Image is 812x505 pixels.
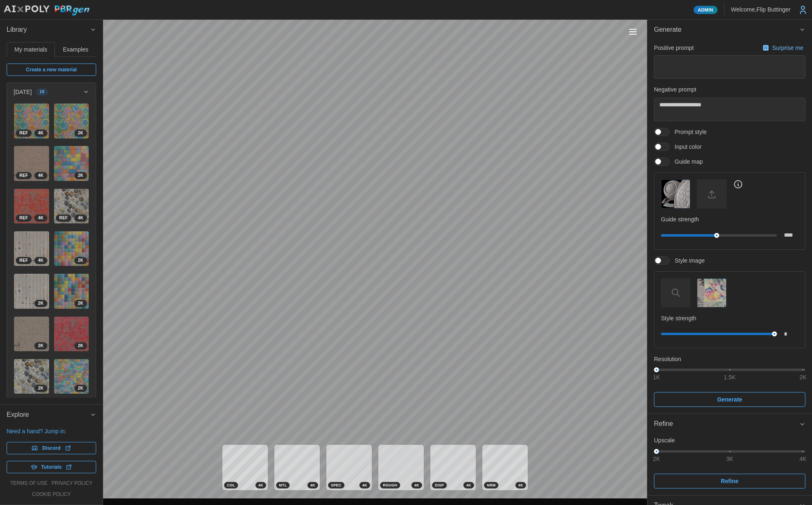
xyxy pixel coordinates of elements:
a: Discord [7,442,96,454]
button: Surprise me [760,42,805,54]
a: m51v6U5QuIxWJvxEutlo2K [14,273,50,309]
span: 2 K [78,172,83,179]
button: Generate [654,392,805,407]
span: 2 K [38,343,43,349]
a: yAU4fjzlUf0gzeemCQdY2K [54,316,90,352]
img: fzBk2or8ZN2YL2aIBLIQ [54,103,89,139]
span: Generate [654,20,799,40]
img: bqZLwoCdtllRdkiCNfGV [54,146,89,181]
span: COL [227,482,235,488]
img: Gt4koFjjwLkZOK4Solln [54,359,89,394]
div: Generate [647,40,812,414]
span: 2 K [78,385,83,392]
a: fzBk2or8ZN2YL2aIBLIQ2K [54,103,90,139]
span: 2 K [38,300,43,307]
span: Style image [670,256,705,265]
a: privacy policy [52,480,92,487]
p: Resolution [654,355,805,363]
img: Style image [697,279,726,307]
p: Negative prompt [654,85,805,94]
span: Generate [717,392,742,406]
img: 5Eodf9kM9WzNu47dI5wr [14,317,49,352]
a: terms of use [10,480,47,487]
span: 2 K [78,343,83,349]
span: Create a new material [26,64,77,75]
a: lYdjZvMeTp54N13J0kBZ4KREF [14,188,50,224]
button: Refine [647,414,812,434]
span: Refine [721,474,739,488]
img: oYMqvZIYH9OTTzQ5Swug [14,146,49,181]
span: 16 [40,89,45,95]
a: 1oZYFaw3uCSVkdE8bdpd2K [14,359,50,395]
img: kCCZoXfawRS80i0TCgqz [14,103,49,139]
span: 4 K [38,215,43,221]
button: Guide map [661,179,690,209]
a: Tutorials [7,461,96,473]
img: yAU4fjzlUf0gzeemCQdY [54,317,89,352]
button: Generate [647,20,812,40]
span: Library [7,20,90,40]
p: Style strength [661,314,798,322]
a: Gt4koFjjwLkZOK4Solln2K [54,359,90,395]
span: 4 K [38,130,43,136]
button: [DATE]16 [7,83,96,101]
img: m51v6U5QuIxWJvxEutlo [14,274,49,309]
div: [DATE]16 [7,101,96,446]
a: bqZLwoCdtllRdkiCNfGV2K [54,146,90,181]
span: 4 K [38,172,43,179]
span: 4 K [78,215,83,221]
span: REF [19,257,28,264]
a: cookie policy [32,491,71,498]
span: 4 K [38,257,43,264]
img: 0bBOa5ZX236Aa5dlUXc8 [54,189,89,224]
p: [DATE] [14,88,32,96]
span: 2 K [78,130,83,136]
span: 4 K [362,482,367,488]
span: Guide map [670,157,703,166]
button: Style image [697,278,726,308]
span: 4 K [518,482,523,488]
div: Refine [654,419,799,429]
a: STtQ79ZuWREpcJ1tXJpO2K [54,231,90,267]
span: Tutorials [41,461,62,473]
span: 4 K [258,482,263,488]
span: 2 K [38,385,43,392]
div: Refine [647,434,812,495]
span: REF [19,215,28,221]
a: kCCZoXfawRS80i0TCgqz4KREF [14,103,50,139]
span: 2 K [78,300,83,307]
img: STtQ79ZuWREpcJ1tXJpO [54,231,89,266]
p: Welcome, Flip Buttinger [731,5,791,14]
a: 0bBOa5ZX236Aa5dlUXc84KREF [54,188,90,224]
p: Need a hand? Jump in: [7,427,96,435]
span: Input color [670,143,701,151]
a: o1T2DHQXUQuxeJIpr97p2K [54,273,90,309]
span: NRM [487,482,496,488]
span: Explore [7,405,90,425]
img: Guide map [661,180,690,208]
img: 1oZYFaw3uCSVkdE8bdpd [14,359,49,394]
button: Toggle viewport controls [627,26,639,38]
img: AIxPoly PBRgen [3,5,90,16]
a: oYMqvZIYH9OTTzQ5Swug4KREF [14,146,50,181]
span: My materials [14,47,47,52]
span: DISP [435,482,444,488]
button: Refine [654,474,805,489]
span: 4 K [310,482,315,488]
span: Examples [63,47,88,52]
img: o1T2DHQXUQuxeJIpr97p [54,274,89,309]
span: SPEC [331,482,342,488]
span: ROUGH [383,482,397,488]
span: REF [19,172,28,179]
p: Surprise me [772,44,805,52]
span: Admin [698,6,713,14]
span: 4 K [414,482,419,488]
span: MTL [279,482,287,488]
a: DiBfKRQFA4MhisGTI7Qy4KREF [14,231,50,267]
a: Create a new material [7,63,96,76]
span: Prompt style [670,128,707,136]
span: 4 K [466,482,471,488]
span: Discord [42,442,61,454]
span: REF [19,130,28,136]
a: 5Eodf9kM9WzNu47dI5wr2K [14,316,50,352]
